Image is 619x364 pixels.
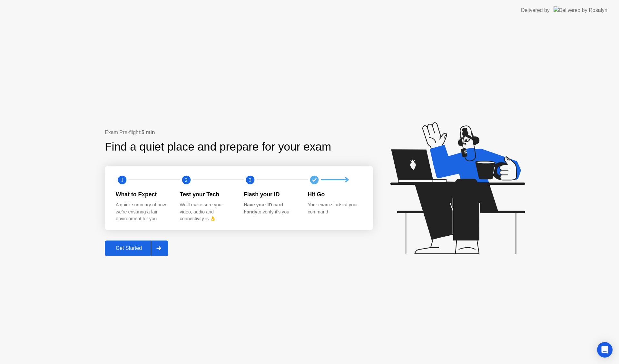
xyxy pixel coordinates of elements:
div: Find a quiet place and prepare for your exam [105,138,332,155]
text: 1 [121,177,123,183]
div: Get Started [107,245,151,251]
b: 5 min [142,130,155,135]
button: Get Started [105,241,168,256]
text: 2 [185,177,187,183]
b: Have your ID card handy [244,202,283,214]
text: 3 [249,177,251,183]
img: Delivered by Rosalyn [554,6,607,14]
div: A quick summary of how we’re ensuring a fair environment for you [116,202,170,222]
div: Your exam starts at your command [308,202,362,215]
div: to verify it’s you [244,202,298,215]
div: Flash your ID [244,190,298,199]
div: Exam Pre-flight: [105,129,373,136]
div: What to Expect [116,190,170,199]
div: Open Intercom Messenger [597,342,613,358]
div: Hit Go [308,190,362,199]
div: We’ll make sure your video, audio and connectivity is 👌 [180,202,234,222]
div: Test your Tech [180,190,234,199]
div: Delivered by [521,6,550,14]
